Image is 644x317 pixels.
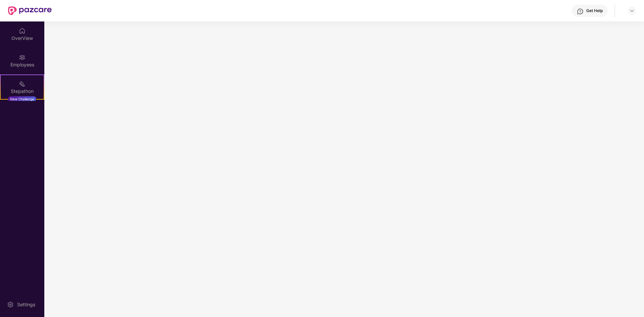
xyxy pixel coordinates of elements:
img: svg+xml;base64,PHN2ZyBpZD0iSG9tZSIgeG1sbnM9Imh0dHA6Ly93d3cudzMub3JnLzIwMDAvc3ZnIiB3aWR0aD0iMjAiIG... [19,28,26,34]
img: svg+xml;base64,PHN2ZyBpZD0iSGVscC0zMngzMiIgeG1sbnM9Imh0dHA6Ly93d3cudzMub3JnLzIwMDAvc3ZnIiB3aWR0aD... [577,8,584,15]
img: New Pazcare Logo [8,6,52,15]
div: Settings [15,301,37,308]
div: Get Help [586,8,603,13]
img: svg+xml;base64,PHN2ZyBpZD0iU2V0dGluZy0yMHgyMCIgeG1sbnM9Imh0dHA6Ly93d3cudzMub3JnLzIwMDAvc3ZnIiB3aW... [7,301,14,308]
div: Stepathon [1,88,44,95]
div: New Challenge [8,96,36,102]
img: svg+xml;base64,PHN2ZyBpZD0iRHJvcGRvd24tMzJ4MzIiIHhtbG5zPSJodHRwOi8vd3d3LnczLm9yZy8yMDAwL3N2ZyIgd2... [629,8,635,13]
img: svg+xml;base64,PHN2ZyBpZD0iRW1wbG95ZWVzIiB4bWxucz0iaHR0cDovL3d3dy53My5vcmcvMjAwMC9zdmciIHdpZHRoPS... [19,54,26,61]
img: svg+xml;base64,PHN2ZyB4bWxucz0iaHR0cDovL3d3dy53My5vcmcvMjAwMC9zdmciIHdpZHRoPSIyMSIgaGVpZ2h0PSIyMC... [19,81,26,87]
